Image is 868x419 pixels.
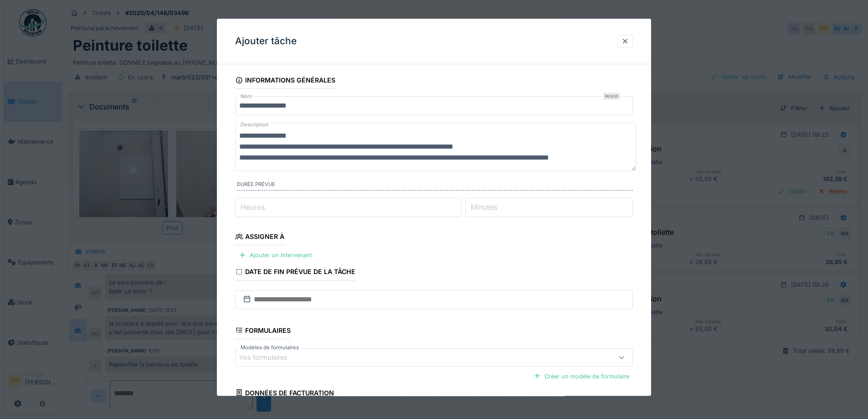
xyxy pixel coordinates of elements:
[235,230,284,245] div: Assigner à
[239,352,300,362] div: Vos formulaires
[239,202,267,213] label: Heures
[235,324,291,339] div: Formulaires
[239,344,301,352] label: Modèles de formulaires
[530,370,633,383] div: Créer un modèle de formulaire
[239,119,271,130] label: Description
[237,181,633,191] label: Durée prévue
[235,249,315,262] div: Ajouter un intervenant
[603,93,620,100] div: Requis
[235,73,335,89] div: Informations générales
[235,36,297,47] h3: Ajouter tâche
[469,202,499,213] label: Minutes
[239,93,254,100] label: Nom
[235,386,334,402] div: Données de facturation
[235,265,355,281] div: Date de fin prévue de la tâche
